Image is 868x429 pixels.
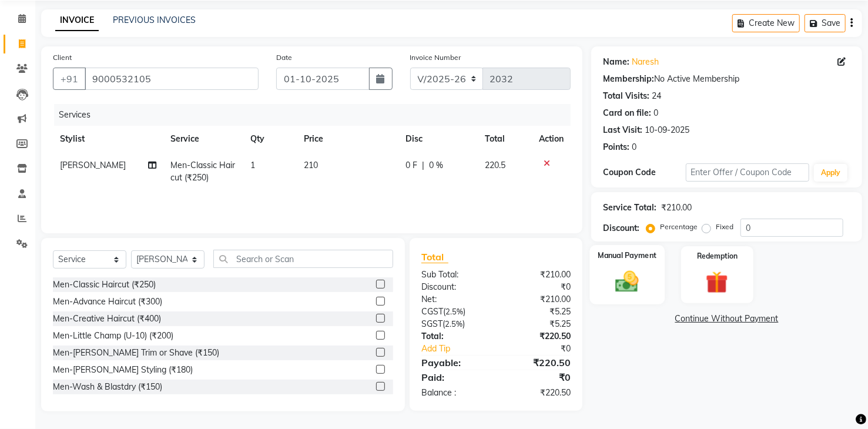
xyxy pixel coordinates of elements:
[53,279,156,291] div: Men-Classic Haircut (₹250)
[686,163,809,182] input: Enter Offer / Coupon Code
[603,124,642,136] div: Last Visit:
[496,306,579,318] div: ₹5.25
[603,90,649,102] div: Total Visits:
[632,56,659,68] a: Naresh
[413,330,496,343] div: Total:
[496,356,579,370] div: ₹220.50
[55,10,99,31] a: INVOICE
[716,222,733,232] label: Fixed
[413,281,496,293] div: Discount:
[413,356,496,370] div: Payable:
[413,306,496,318] div: ( )
[485,160,505,170] span: 220.5
[413,370,496,384] div: Paid:
[510,343,579,355] div: ₹0
[598,250,657,261] label: Manual Payment
[60,160,126,170] span: [PERSON_NAME]
[603,141,629,153] div: Points:
[496,318,579,330] div: ₹5.25
[53,381,162,393] div: Men-Wash & Blastdry (₹150)
[532,126,571,152] th: Action
[53,347,219,359] div: Men-[PERSON_NAME] Trim or Shave (₹150)
[496,281,579,293] div: ₹0
[170,160,235,183] span: Men-Classic Haircut (₹250)
[250,160,255,170] span: 1
[603,222,639,234] div: Discount:
[496,269,579,281] div: ₹210.00
[113,15,196,25] a: PREVIOUS INVOICES
[413,318,496,330] div: ( )
[421,306,443,317] span: CGST
[421,319,443,329] span: SGST
[276,52,292,63] label: Date
[53,313,161,325] div: Men-Creative Haircut (₹400)
[213,250,393,268] input: Search or Scan
[699,269,735,296] img: _gift.svg
[406,159,418,172] span: 0 F
[243,126,296,152] th: Qty
[410,52,461,63] label: Invoice Number
[53,330,173,342] div: Men-Little Champ (U-10) (₹200)
[603,73,850,85] div: No Active Membership
[421,251,448,263] span: Total
[603,73,654,85] div: Membership:
[304,160,318,170] span: 210
[603,166,685,179] div: Coupon Code
[645,124,689,136] div: 10-09-2025
[632,141,636,153] div: 0
[478,126,532,152] th: Total
[54,104,579,126] div: Services
[660,222,698,232] label: Percentage
[413,343,510,355] a: Add Tip
[413,269,496,281] div: Sub Total:
[430,159,444,172] span: 0 %
[603,107,651,119] div: Card on file:
[163,126,243,152] th: Service
[53,52,72,63] label: Client
[652,90,661,102] div: 24
[445,307,463,316] span: 2.5%
[496,387,579,399] div: ₹220.50
[413,387,496,399] div: Balance :
[297,126,399,152] th: Price
[697,251,738,262] label: Redemption
[805,14,846,32] button: Save
[423,159,425,172] span: |
[661,202,692,214] div: ₹210.00
[496,293,579,306] div: ₹210.00
[445,319,463,329] span: 2.5%
[496,370,579,384] div: ₹0
[399,126,478,152] th: Disc
[594,313,860,325] a: Continue Without Payment
[814,164,847,182] button: Apply
[53,364,193,376] div: Men-[PERSON_NAME] Styling (₹180)
[413,293,496,306] div: Net:
[653,107,658,119] div: 0
[53,296,162,308] div: Men-Advance Haircut (₹300)
[608,269,646,296] img: _cash.svg
[53,68,86,90] button: +91
[53,126,163,152] th: Stylist
[496,330,579,343] div: ₹220.50
[85,68,259,90] input: Search by Name/Mobile/Email/Code
[603,56,629,68] div: Name:
[603,202,656,214] div: Service Total:
[732,14,800,32] button: Create New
